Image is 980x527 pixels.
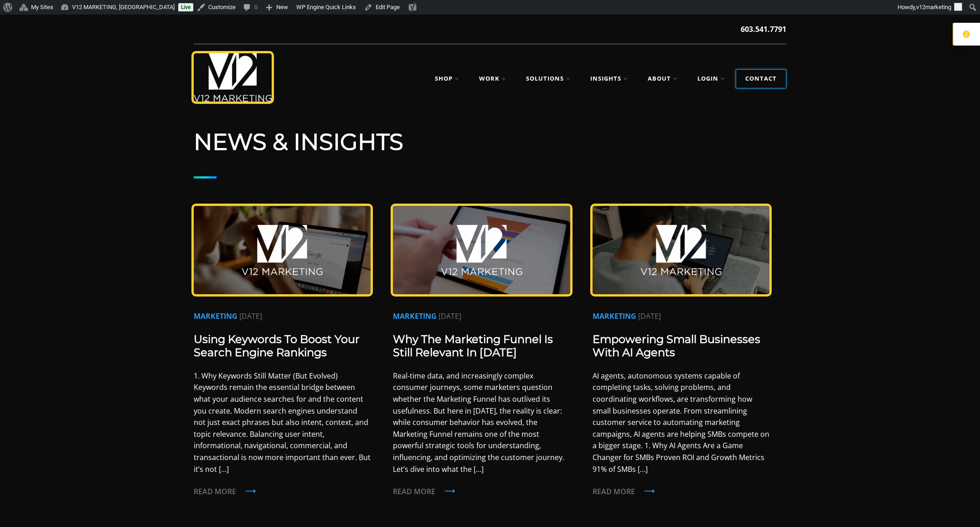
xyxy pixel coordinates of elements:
[470,70,515,88] a: Work
[239,311,262,322] small: [DATE]
[741,24,786,35] a: 603.541.7791
[393,486,570,498] a: Read more
[593,206,769,294] img: AI Agents 2025
[194,128,786,156] h1: News & Insights
[438,311,461,322] small: [DATE]
[393,333,553,359] a: Why the Marketing Funnel Is Still Relevant in [DATE]
[638,311,661,322] small: [DATE]
[593,311,636,322] small: MARKETING
[194,333,360,359] a: Using Keywords to Boost Your Search Engine Rankings
[593,486,769,498] a: Read more
[194,370,371,475] p: 1. Why Keywords Still Matter (But Evolved) Keywords remain the essential bridge between what your...
[517,70,579,88] a: Solutions
[393,311,437,322] small: MARKETING
[393,370,570,475] p: Real-time data, and increasingly complex consumer journeys, some marketers question whether the M...
[736,70,786,88] a: Contact
[688,70,734,88] a: Login
[194,311,237,322] small: MARKETING
[916,4,951,10] span: v12marketing
[581,70,637,88] a: Insights
[816,421,980,527] iframe: Chat Widget
[639,70,686,88] a: About
[194,486,371,498] a: Read more
[194,53,272,102] img: V12 MARKETING, Concord NH
[178,3,193,11] a: Live
[593,370,769,475] p: AI agents, autonomous systems capable of completing tasks, solving problems, and coordinating wor...
[194,206,371,294] img: SEO Marketing Tips
[426,70,468,88] a: Shop
[393,206,570,294] img: Marketing Funnel Strategies
[593,333,760,359] a: Empowering Small Businesses with AI Agents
